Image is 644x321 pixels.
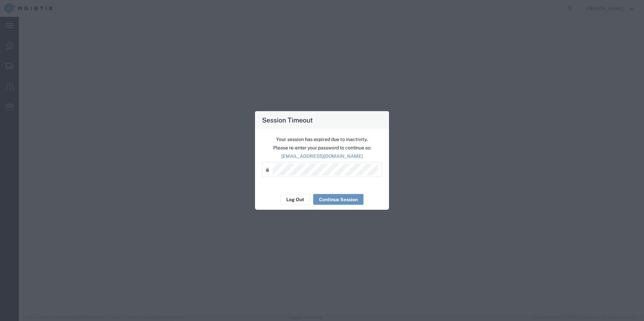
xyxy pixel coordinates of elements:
[262,136,382,143] p: Your session has expired due to inactivity.
[262,115,313,125] h4: Session Timeout
[313,194,363,205] button: Continue Session
[262,144,382,151] p: Please re-enter your password to continue as:
[281,194,310,205] button: Log Out
[262,153,382,160] p: [EMAIL_ADDRESS][DOMAIN_NAME]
